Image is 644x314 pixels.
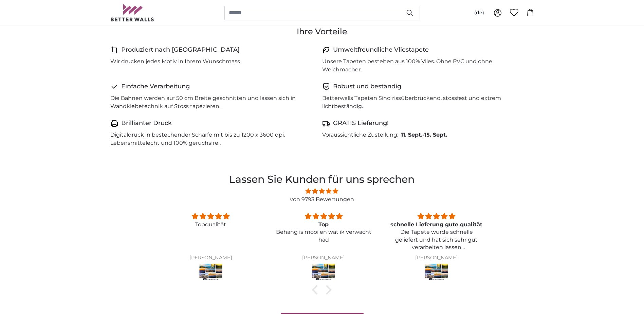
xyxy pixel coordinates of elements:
h2: Lassen Sie Kunden für uns sprechen [152,172,491,187]
p: Die Bahnen werden auf 50 cm Breite geschnitten und lassen sich in Wandklebetechnik auf Stoss tape... [110,94,317,110]
img: Betterwalls [110,4,154,21]
div: 5 stars [275,212,372,221]
button: (de) [469,7,490,19]
div: [PERSON_NAME] [388,255,485,261]
div: schnelle Lieferung gute qualität [388,221,485,228]
h4: Produziert nach [GEOGRAPHIC_DATA] [121,45,240,55]
div: [PERSON_NAME] [275,255,372,261]
p: Unsere Tapeten bestehen aus 100% Vlies. Ohne PVC und ohne Weichmacher. [322,57,529,74]
p: Betterwalls Tapeten Sind rissüberbrückend, stossfest und extrem lichtbeständig. [322,94,529,110]
img: Stockfoto [424,263,449,282]
div: Top [275,221,372,228]
h4: Brillianter Druck [121,119,172,128]
p: Wir drucken jedes Motiv in Ihrem Wunschmass [110,57,240,66]
a: von 9793 Bewertungen [290,196,354,203]
span: 15. Sept. [424,132,447,138]
p: Voraussichtliche Zustellung: [322,131,398,139]
span: 4.81 stars [152,187,491,195]
span: 11. Sept. [401,132,422,138]
b: - [401,132,447,138]
p: Die Tapete wurde schnelle geliefert und hat sich sehr gut verarbeiten lassen und sieht Top aus [388,228,485,251]
div: 5 stars [163,212,259,221]
p: Topqualität [163,221,259,228]
div: [PERSON_NAME] [163,255,259,261]
h4: Robust und beständig [333,82,401,91]
img: Stockfoto [311,263,336,282]
div: 5 stars [388,212,485,221]
h4: GRATIS Lieferung! [333,119,389,128]
p: Behang is mooi en wat ik verwacht had [275,228,372,244]
h4: Einfache Verarbeitung [121,82,190,91]
h4: Umweltfreundliche Vliestapete [333,45,429,55]
h3: Ihre Vorteile [110,26,534,37]
p: Digitaldruck in bestechender Schärfe mit bis zu 1200 x 3600 dpi. Lebensmittelecht und 100% geruch... [110,131,317,147]
img: Stockfoto [198,263,223,282]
